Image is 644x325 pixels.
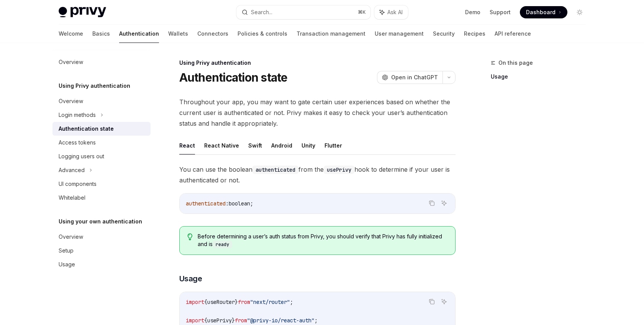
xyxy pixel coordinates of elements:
[59,138,96,147] div: Access tokens
[252,166,298,174] code: authenticated
[179,164,456,185] span: You can use the boolean from the hook to determine if your user is authenticated or not.
[574,6,586,18] button: Toggle dark mode
[179,136,195,154] button: React
[248,136,262,154] button: Swift
[236,5,370,19] button: Search...⌘K
[179,97,456,129] span: Throughout your app, you may want to gate certain user experiences based on whether the current u...
[229,200,250,207] span: boolean
[52,177,151,191] a: UI components
[59,57,83,67] div: Overview
[490,8,511,16] a: Support
[374,5,408,19] button: Ask AI
[52,136,151,149] a: Access tokens
[375,25,424,43] a: User management
[226,200,229,207] span: :
[52,191,151,205] a: Whitelabel
[204,317,207,324] span: {
[59,179,97,189] div: UI components
[207,299,235,305] span: useRouter
[59,217,142,226] h5: Using your own authentication
[391,74,438,81] span: Open in ChatGPT
[427,297,437,307] button: Copy the contents from the code block
[168,25,188,43] a: Wallets
[235,299,238,305] span: }
[358,9,366,15] span: ⌘ K
[179,71,288,84] h1: Authentication state
[387,8,403,16] span: Ask AI
[495,25,531,43] a: API reference
[59,260,75,269] div: Usage
[491,71,592,83] a: Usage
[324,166,354,174] code: usePrivy
[59,232,83,241] div: Overview
[92,25,110,43] a: Basics
[238,299,250,305] span: from
[52,55,151,69] a: Overview
[427,198,437,208] button: Copy the contents from the code block
[377,71,442,84] button: Open in ChatGPT
[59,7,106,18] img: light logo
[52,122,151,136] a: Authentication state
[439,198,449,208] button: Ask AI
[251,8,272,17] div: Search...
[204,136,239,154] button: React Native
[179,59,456,67] div: Using Privy authentication
[119,25,159,43] a: Authentication
[198,233,447,248] span: Before determining a user’s auth status from Privy, you should verify that Privy has fully initia...
[186,200,226,207] span: authenticated
[59,81,130,90] h5: Using Privy authentication
[526,8,556,16] span: Dashboard
[186,299,204,305] span: import
[59,193,85,202] div: Whitelabel
[290,299,293,305] span: ;
[187,233,193,240] svg: Tip
[250,299,290,305] span: "next/router"
[52,230,151,244] a: Overview
[52,244,151,258] a: Setup
[197,25,228,43] a: Connectors
[250,200,253,207] span: ;
[297,25,365,43] a: Transaction management
[247,317,315,324] span: "@privy-io/react-auth"
[59,152,104,161] div: Logging users out
[59,110,96,120] div: Login methods
[59,97,83,106] div: Overview
[59,25,83,43] a: Welcome
[271,136,292,154] button: Android
[59,124,114,133] div: Authentication state
[179,273,202,284] span: Usage
[232,317,235,324] span: }
[324,136,342,154] button: Flutter
[235,317,247,324] span: from
[315,317,318,324] span: ;
[186,317,204,324] span: import
[520,6,567,18] a: Dashboard
[52,149,151,163] a: Logging users out
[465,8,480,16] a: Demo
[439,297,449,307] button: Ask AI
[59,246,74,255] div: Setup
[204,299,207,305] span: {
[213,241,232,248] code: ready
[207,317,232,324] span: usePrivy
[498,58,533,67] span: On this page
[464,25,485,43] a: Recipes
[433,25,455,43] a: Security
[59,166,85,175] div: Advanced
[52,258,151,271] a: Usage
[52,94,151,108] a: Overview
[302,136,315,154] button: Unity
[238,25,287,43] a: Policies & controls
